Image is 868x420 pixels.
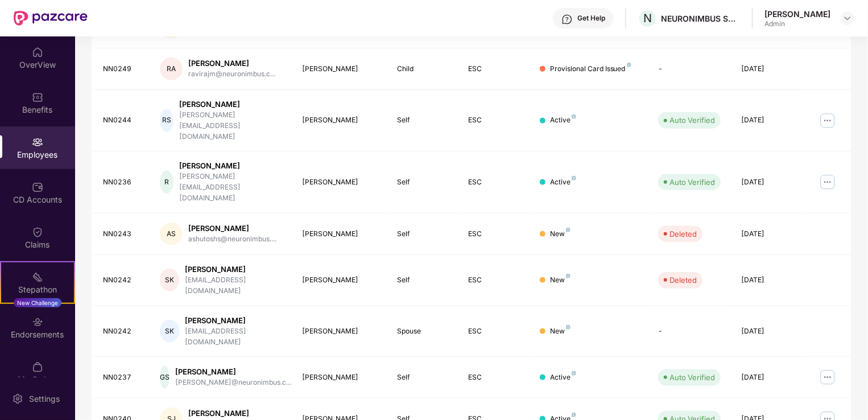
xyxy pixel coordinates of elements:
div: NN0244 [103,115,142,126]
div: [DATE] [741,229,794,240]
td: - [649,48,732,90]
div: SK [160,320,179,343]
img: svg+xml;base64,PHN2ZyBpZD0iRW1wbG95ZWVzIiB4bWxucz0iaHR0cDovL3d3dy53My5vcmcvMjAwMC9zdmciIHdpZHRoPS... [32,137,43,148]
img: svg+xml;base64,PHN2ZyBpZD0iQ0RfQWNjb3VudHMiIGRhdGEtbmFtZT0iQ0QgQWNjb3VudHMiIHhtbG5zPSJodHRwOi8vd3... [32,182,43,193]
div: [EMAIL_ADDRESS][DOMAIN_NAME] [185,275,284,297]
div: ESC [469,326,522,337]
div: [EMAIL_ADDRESS][DOMAIN_NAME] [185,326,284,348]
div: [PERSON_NAME]@neuronimbus.c... [175,377,291,388]
img: svg+xml;base64,PHN2ZyBpZD0iRHJvcGRvd24tMzJ4MzIiIHhtbG5zPSJodHRwOi8vd3d3LnczLm9yZy8yMDAwL3N2ZyIgd2... [843,14,852,23]
div: Settings [26,393,63,405]
div: NN0249 [103,64,142,75]
div: ESC [469,372,522,383]
img: svg+xml;base64,PHN2ZyBpZD0iQmVuZWZpdHMiIHhtbG5zPSJodHRwOi8vd3d3LnczLm9yZy8yMDAwL3N2ZyIgd2lkdGg9Ij... [32,92,43,103]
div: [DATE] [741,64,794,75]
div: [PERSON_NAME] [179,99,284,110]
div: Self [397,229,450,240]
img: svg+xml;base64,PHN2ZyBpZD0iSG9tZSIgeG1sbnM9Imh0dHA6Ly93d3cudzMub3JnLzIwMDAvc3ZnIiB3aWR0aD0iMjAiIG... [32,47,43,58]
div: [PERSON_NAME] [303,275,379,286]
img: manageButton [819,112,837,130]
div: [PERSON_NAME] [303,177,379,188]
div: Stepathon [1,284,74,295]
div: [PERSON_NAME] [303,229,379,240]
div: Active [550,372,576,383]
div: [PERSON_NAME] [188,223,276,234]
div: AS [160,223,183,245]
div: [PERSON_NAME] [764,9,830,19]
div: Self [397,177,450,188]
div: Admin [764,19,830,28]
div: New [550,229,571,240]
div: [DATE] [741,372,794,383]
img: svg+xml;base64,PHN2ZyBpZD0iTXlfT3JkZXJzIiBkYXRhLW5hbWU9Ik15IE9yZGVycyIgeG1sbnM9Imh0dHA6Ly93d3cudz... [32,361,43,373]
div: [PERSON_NAME][EMAIL_ADDRESS][DOMAIN_NAME] [179,110,284,142]
div: [PERSON_NAME] [185,264,284,275]
img: svg+xml;base64,PHN2ZyB4bWxucz0iaHR0cDovL3d3dy53My5vcmcvMjAwMC9zdmciIHdpZHRoPSIyMSIgaGVpZ2h0PSIyMC... [32,271,43,283]
div: [PERSON_NAME] [303,372,379,383]
div: GS [160,366,170,389]
div: Provisional Card Issued [550,64,631,75]
div: ESC [469,64,522,75]
div: R [160,171,173,193]
div: ESC [469,115,522,126]
img: svg+xml;base64,PHN2ZyB4bWxucz0iaHR0cDovL3d3dy53My5vcmcvMjAwMC9zdmciIHdpZHRoPSI4IiBoZWlnaHQ9IjgiIH... [566,228,571,232]
div: [DATE] [741,115,794,126]
div: New [550,326,571,337]
div: ESC [469,275,522,286]
img: svg+xml;base64,PHN2ZyB4bWxucz0iaHR0cDovL3d3dy53My5vcmcvMjAwMC9zdmciIHdpZHRoPSI4IiBoZWlnaHQ9IjgiIH... [572,114,576,119]
img: svg+xml;base64,PHN2ZyB4bWxucz0iaHR0cDovL3d3dy53My5vcmcvMjAwMC9zdmciIHdpZHRoPSI4IiBoZWlnaHQ9IjgiIH... [572,176,576,180]
div: Auto Verified [669,372,715,383]
div: [PERSON_NAME][EMAIL_ADDRESS][DOMAIN_NAME] [179,171,284,204]
img: manageButton [819,173,837,191]
img: svg+xml;base64,PHN2ZyB4bWxucz0iaHR0cDovL3d3dy53My5vcmcvMjAwMC9zdmciIHdpZHRoPSI4IiBoZWlnaHQ9IjgiIH... [572,413,576,417]
div: Spouse [397,326,450,337]
img: svg+xml;base64,PHN2ZyB4bWxucz0iaHR0cDovL3d3dy53My5vcmcvMjAwMC9zdmciIHdpZHRoPSI4IiBoZWlnaHQ9IjgiIH... [572,371,576,376]
div: ESC [469,229,522,240]
div: [DATE] [741,326,794,337]
div: [PERSON_NAME] [175,367,291,377]
div: RS [160,109,173,132]
div: [PERSON_NAME] [303,64,379,75]
div: New Challenge [14,298,61,307]
div: Self [397,372,450,383]
div: SK [160,269,179,291]
div: ashutoshs@neuronimbus.... [188,234,276,245]
div: NN0237 [103,372,142,383]
img: svg+xml;base64,PHN2ZyBpZD0iU2V0dGluZy0yMHgyMCIgeG1sbnM9Imh0dHA6Ly93d3cudzMub3JnLzIwMDAvc3ZnIiB3aW... [12,393,23,405]
img: manageButton [819,368,837,386]
div: [PERSON_NAME] [179,160,284,171]
div: Get Help [577,14,605,23]
img: svg+xml;base64,PHN2ZyBpZD0iRW5kb3JzZW1lbnRzIiB4bWxucz0iaHR0cDovL3d3dy53My5vcmcvMjAwMC9zdmciIHdpZH... [32,316,43,328]
div: NEURONIMBUS SOFTWARE SERVICES PRIVATE LIMITED [661,13,741,24]
td: - [649,306,732,357]
div: Deleted [669,228,697,240]
div: RA [160,57,183,80]
img: New Pazcare Logo [14,11,88,26]
div: [DATE] [741,275,794,286]
div: Deleted [669,274,697,286]
div: [PERSON_NAME] [303,115,379,126]
div: New [550,275,571,286]
div: Self [397,115,450,126]
div: ravirajm@neuronimbus.c... [188,69,275,80]
div: Child [397,64,450,75]
div: [PERSON_NAME] [188,408,274,419]
div: Active [550,177,576,188]
div: Auto Verified [669,114,715,126]
div: [PERSON_NAME] [303,326,379,337]
div: Auto Verified [669,176,715,188]
span: N [643,11,652,25]
img: svg+xml;base64,PHN2ZyB4bWxucz0iaHR0cDovL3d3dy53My5vcmcvMjAwMC9zdmciIHdpZHRoPSI4IiBoZWlnaHQ9IjgiIH... [627,63,631,67]
div: [PERSON_NAME] [185,315,284,326]
div: [DATE] [741,177,794,188]
div: NN0242 [103,275,142,286]
div: ESC [469,177,522,188]
div: Self [397,275,450,286]
div: NN0242 [103,326,142,337]
div: NN0243 [103,229,142,240]
div: NN0236 [103,177,142,188]
img: svg+xml;base64,PHN2ZyB4bWxucz0iaHR0cDovL3d3dy53My5vcmcvMjAwMC9zdmciIHdpZHRoPSI4IiBoZWlnaHQ9IjgiIH... [566,274,571,278]
img: svg+xml;base64,PHN2ZyBpZD0iQ2xhaW0iIHhtbG5zPSJodHRwOi8vd3d3LnczLm9yZy8yMDAwL3N2ZyIgd2lkdGg9IjIwIi... [32,227,43,238]
div: Active [550,115,576,126]
img: svg+xml;base64,PHN2ZyBpZD0iSGVscC0zMngzMiIgeG1sbnM9Imh0dHA6Ly93d3cudzMub3JnLzIwMDAvc3ZnIiB3aWR0aD... [561,14,573,25]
